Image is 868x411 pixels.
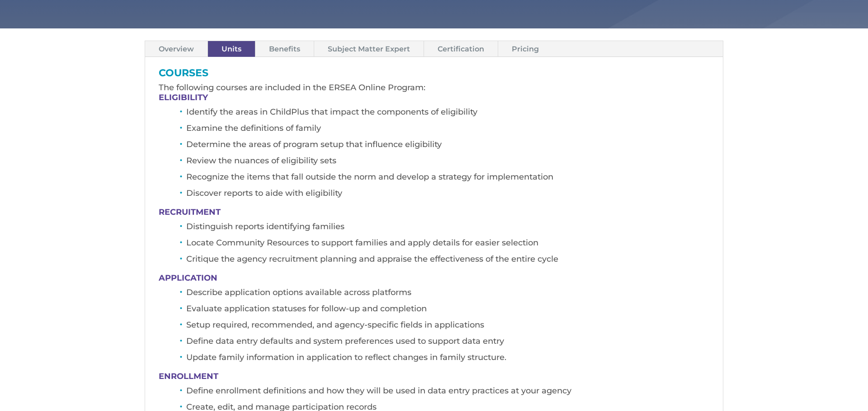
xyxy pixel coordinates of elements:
li: Discover reports to aide with eligibility [186,187,709,203]
a: Overview [145,41,208,57]
li: Describe application options available across platforms [186,286,709,303]
li: Evaluate application statuses for follow-up and completion [186,303,709,319]
li: Critique the agency recruitment planning and appraise the effectiveness of the entire cycle [186,253,709,269]
li: Review the nuances of eligibility sets [186,155,709,171]
h4: APPLICATION [159,274,709,286]
a: Certification [424,41,498,57]
a: Subject Matter Expert [314,41,424,57]
h4: ENROLLMENT [159,372,709,385]
li: Locate Community Resources to support families and apply details for easier selection [186,237,709,253]
h4: RECRUITMENT [159,208,709,221]
li: Setup required, recommended, and agency-specific fields in applications [186,319,709,335]
li: Define enrollment definitions and how they will be used in data entry practices at your agency [186,385,709,401]
a: Pricing [498,41,552,57]
li: Distinguish reports identifying families [186,221,709,237]
p: The following courses are included in the ERSEA Online Program: [159,83,709,93]
li: Examine the definitions of family [186,122,709,139]
li: Identify the areas in ChildPlus that impact the components of eligibility [186,106,709,122]
a: Units [208,41,255,57]
li: Recognize the items that fall outside the norm and develop a strategy for implementation [186,171,709,187]
h3: COURSES [159,68,709,83]
li: Update family information in application to reflect changes in family structure. [186,351,709,368]
h4: ELIGIBILITY [159,93,709,106]
li: Determine the areas of program setup that influence eligibility [186,139,709,155]
a: Benefits [255,41,314,57]
li: Define data entry defaults and system preferences used to support data entry [186,335,709,351]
